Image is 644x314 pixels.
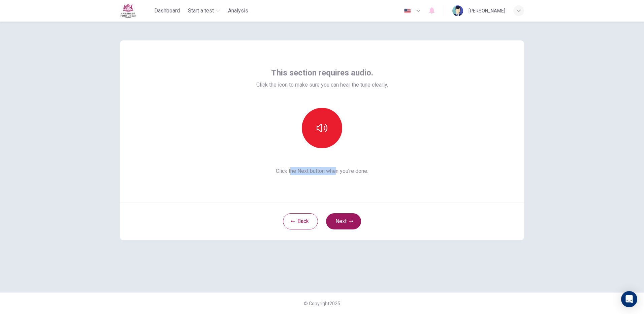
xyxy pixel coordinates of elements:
span: Analysis [228,7,248,15]
span: This section requires audio. [271,67,373,78]
span: © Copyright 2025 [304,301,340,306]
button: Start a test [185,5,223,17]
a: Fettes logo [120,3,152,18]
span: Click the Next button when you’re done. [256,167,388,175]
img: Profile picture [452,5,463,16]
div: [PERSON_NAME] [469,7,505,15]
img: en [403,8,412,13]
span: Click the icon to make sure you can hear the tune clearly. [256,81,388,89]
span: Start a test [188,7,214,15]
button: Dashboard [152,5,183,17]
button: Back [283,213,318,229]
span: Dashboard [154,7,180,15]
img: Fettes logo [120,3,136,18]
button: Analysis [225,5,251,17]
button: Next [326,213,361,229]
div: Open Intercom Messenger [621,291,637,307]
